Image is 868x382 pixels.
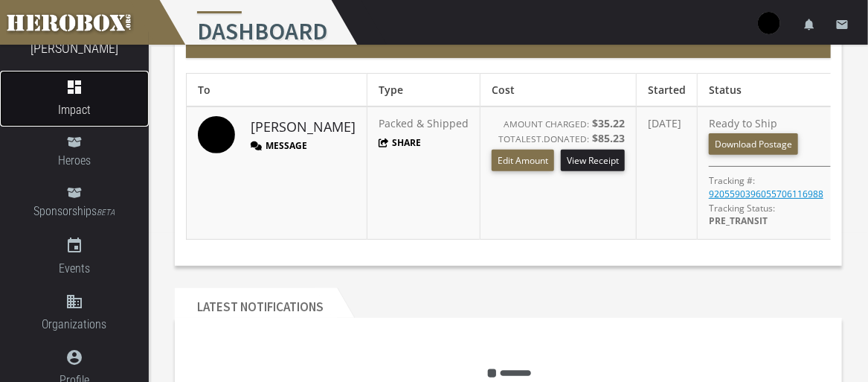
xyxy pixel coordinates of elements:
[367,74,480,107] th: Type
[480,74,637,107] th: Cost
[709,214,768,227] span: PRE_TRANSIT
[709,116,798,149] span: Ready to Ship
[592,116,625,130] b: $35.22
[637,106,698,239] td: [DATE]
[526,133,544,144] span: EST.
[187,74,367,107] th: To
[65,78,83,96] i: dashboard
[97,208,115,217] small: BETA
[175,288,337,318] h2: Latest Notifications
[709,133,798,155] a: Download Postage
[30,40,118,56] a: [PERSON_NAME]
[698,74,843,107] th: Status
[637,74,698,107] th: Started
[251,139,307,152] button: Message
[379,136,422,149] button: Share
[835,18,849,31] i: email
[492,150,554,171] button: Edit Amount
[592,131,625,145] b: $85.23
[709,188,823,200] a: 9205590396055706116988
[504,118,589,130] small: AMOUNT CHARGED:
[709,202,775,214] span: Tracking Status:
[803,18,816,31] i: notifications
[498,133,589,144] small: TOTAL DONATED:
[709,174,755,187] p: Tracking #:
[758,12,780,34] img: user-image
[251,118,356,137] a: [PERSON_NAME]
[561,150,625,171] a: View Receipt
[379,116,469,130] span: Packed & Shipped
[198,116,235,153] img: image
